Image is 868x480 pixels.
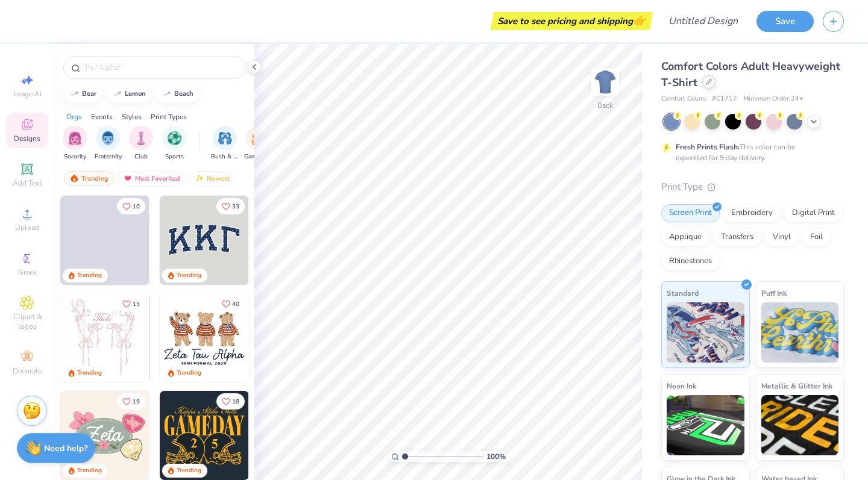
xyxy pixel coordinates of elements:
[77,369,102,378] div: Trending
[216,393,245,410] button: Like
[244,126,272,161] div: filter for Game Day
[160,293,249,382] img: a3be6b59-b000-4a72-aad0-0c575b892a6b
[174,90,193,97] div: beach
[761,302,839,363] img: Puff Ink
[251,131,265,145] img: Game Day Image
[63,85,102,103] button: bear
[133,399,140,405] span: 19
[118,171,186,185] div: Most Favorited
[661,94,706,104] span: Comfort Colors
[761,395,839,455] img: Metallic & Glitter Ink
[232,399,239,405] span: 18
[18,267,37,277] span: Greek
[218,131,232,145] img: Rush & Bid Image
[64,171,114,185] div: Trending
[216,296,245,312] button: Like
[667,287,699,299] span: Standard
[162,90,172,98] img: trend_line.gif
[13,366,42,376] span: Decorate
[244,126,272,161] button: filter button
[713,228,761,246] div: Transfers
[177,369,201,378] div: Trending
[44,443,87,454] strong: Need help?
[134,131,148,145] img: Club Image
[160,391,249,480] img: b8819b5f-dd70-42f8-b218-32dd770f7b03
[69,174,79,182] img: trending.gif
[761,379,832,392] span: Metallic & Glitter Ink
[134,152,148,161] span: Club
[486,451,506,462] span: 100 %
[177,271,201,280] div: Trending
[77,271,102,280] div: Trending
[784,204,843,222] div: Digital Print
[149,196,238,285] img: e74243e0-e378-47aa-a400-bc6bcb25063a
[68,131,82,145] img: Sorority Image
[667,302,744,363] img: Standard
[676,142,824,163] div: This color can be expedited for 5 day delivery.
[117,296,145,312] button: Like
[106,85,151,103] button: lemon
[123,174,133,182] img: most_fav.gif
[101,131,115,145] img: Fraternity Image
[14,134,40,143] span: Designs
[82,90,96,97] div: bear
[117,393,145,410] button: Like
[133,204,140,210] span: 10
[77,466,102,475] div: Trending
[661,252,720,270] div: Rhinestones
[756,11,814,32] button: Save
[494,12,650,30] div: Save to see pricing and shipping
[113,90,122,98] img: trend_line.gif
[122,111,142,122] div: Styles
[60,293,149,382] img: 83dda5b0-2158-48ca-832c-f6b4ef4c4536
[64,152,86,161] span: Sorority
[177,466,201,475] div: Trending
[216,198,245,214] button: Like
[248,196,338,285] img: edfb13fc-0e43-44eb-bea2-bf7fc0dd67f9
[129,126,153,161] div: filter for Club
[83,61,237,73] input: Try "Alpha"
[6,312,48,331] span: Clipart & logos
[13,89,42,99] span: Image AI
[802,228,831,246] div: Foil
[743,94,804,104] span: Minimum Order: 24 +
[676,142,740,152] strong: Fresh Prints Flash:
[765,228,799,246] div: Vinyl
[195,174,204,182] img: Newest.gif
[149,391,238,480] img: d6d5c6c6-9b9a-4053-be8a-bdf4bacb006d
[712,94,737,104] span: # C1717
[125,90,146,97] div: lemon
[661,204,720,222] div: Screen Print
[661,59,840,90] span: Comfort Colors Adult Heavyweight T-Shirt
[661,228,709,246] div: Applique
[162,126,186,161] div: filter for Sports
[13,178,42,188] span: Add Text
[211,126,239,161] button: filter button
[95,126,122,161] div: filter for Fraternity
[156,85,199,103] button: beach
[232,204,239,210] span: 33
[15,223,39,232] span: Upload
[129,126,153,161] button: filter button
[95,126,122,161] button: filter button
[165,152,184,161] span: Sports
[168,131,181,145] img: Sports Image
[211,126,239,161] div: filter for Rush & Bid
[667,379,696,392] span: Neon Ink
[70,90,80,98] img: trend_line.gif
[659,9,747,33] input: Untitled Design
[189,171,235,185] div: Newest
[63,126,87,161] div: filter for Sorority
[211,152,239,161] span: Rush & Bid
[232,301,239,307] span: 40
[633,13,646,28] span: 👉
[661,180,844,194] div: Print Type
[244,152,272,161] span: Game Day
[248,391,338,480] img: 2b704b5a-84f6-4980-8295-53d958423ff9
[667,395,744,455] img: Neon Ink
[95,152,122,161] span: Fraternity
[151,111,187,122] div: Print Types
[60,391,149,480] img: 010ceb09-c6fc-40d9-b71e-e3f087f73ee6
[593,70,617,94] img: Back
[597,100,613,111] div: Back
